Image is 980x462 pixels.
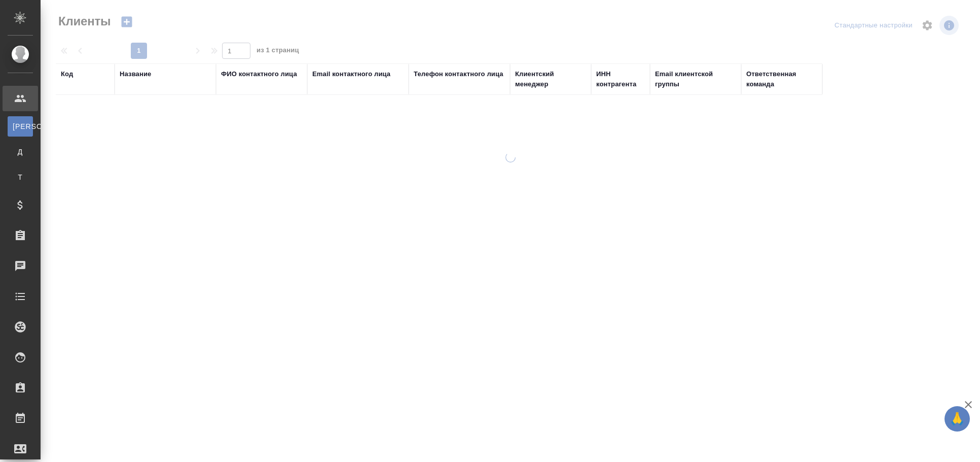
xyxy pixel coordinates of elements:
[414,69,503,79] div: Телефон контактного лица
[596,69,645,89] div: ИНН контрагента
[13,172,28,182] span: Т
[949,408,966,430] span: 🙏
[13,147,28,157] span: Д
[655,69,736,89] div: Email клиентской группы
[945,406,970,432] button: 🙏
[8,167,33,187] a: Т
[515,69,586,89] div: Клиентский менеджер
[8,142,33,162] a: Д
[120,69,151,79] div: Название
[61,69,73,79] div: Код
[746,69,817,89] div: Ответственная команда
[312,69,390,79] div: Email контактного лица
[8,116,33,137] a: [PERSON_NAME]
[221,69,297,79] div: ФИО контактного лица
[13,121,28,131] span: [PERSON_NAME]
